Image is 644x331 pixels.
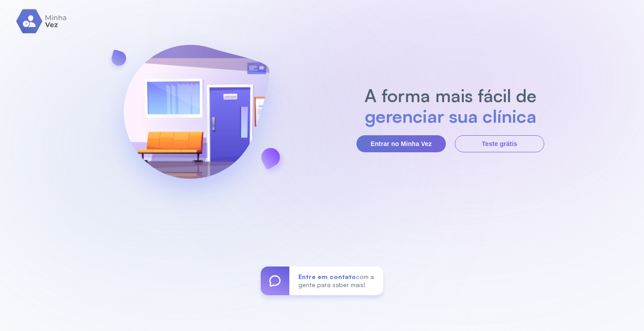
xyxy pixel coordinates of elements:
[100,21,293,216] img: banner-login.svg
[261,267,383,295] a: Entre em contatocom a gente para saber mais!
[455,135,544,152] button: Teste grátis
[16,9,68,34] img: logo.svg
[356,135,446,152] button: Entrar no Minha Vez
[360,85,541,106] h2: A forma mais fácil de
[289,267,383,295] div: com a gente para saber mais!
[360,106,541,126] h2: gerenciar sua clínica
[298,273,356,280] span: Entre em contato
